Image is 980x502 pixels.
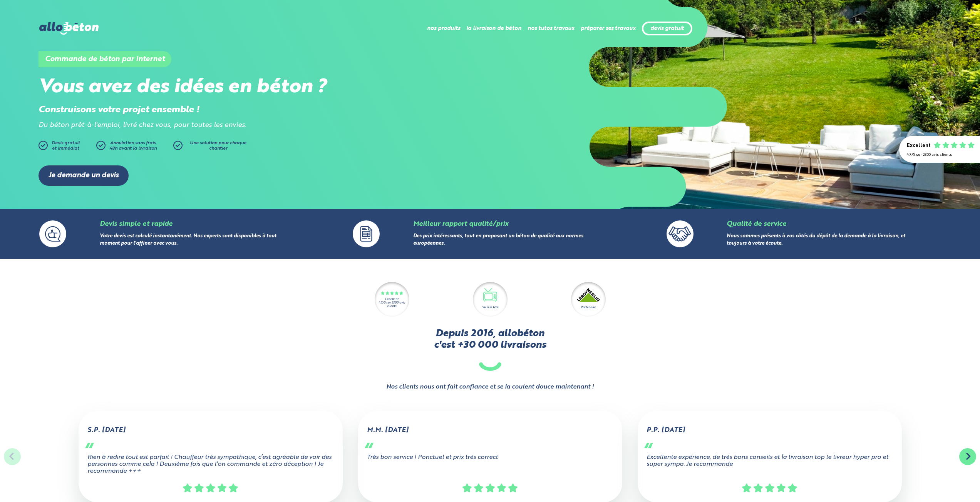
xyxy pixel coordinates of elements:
a: Je demande un devis [39,165,129,186]
div: Partenaire [581,305,596,310]
a: Devis simple et rapide [100,221,173,227]
div: Excellent [385,298,399,301]
div: Excellent [907,143,931,149]
h2: Vous avez des idées en béton ? [39,76,490,99]
img: allobéton [39,22,99,35]
strong: Nos clients nous ont fait confiance et se la coulent douce maintenant ! [386,382,594,392]
li: préparer ses travaux [581,19,636,38]
a: Nous sommes présents à vos côtés du dépôt de la demande à la livraison, et toujours à votre écoute. [727,233,905,246]
div: S.P. [DATE] [87,427,334,434]
div: Vu à la télé [482,305,498,310]
div: M.M. [DATE] [367,427,613,434]
a: Devis gratuitet immédiat [39,141,92,154]
strong: Construisons votre projet ensemble ! [39,105,199,115]
h1: Commande de béton par internet [39,51,171,67]
div: P.P. [DATE] [647,427,893,434]
div: 4.7/5 sur 2300 avis clients [907,153,972,157]
a: Meilleur rapport qualité/prix [413,221,508,227]
span: Devis gratuit et immédiat [52,141,80,151]
h2: Depuis 2016, allobéton c'est +30 000 livraisons [39,328,941,371]
a: Des prix intéressants, tout en proposant un béton de qualité aux normes européennes. [413,233,583,246]
a: Annulation sans frais48h avant la livraison [96,141,173,154]
li: la livraison de béton [466,19,521,38]
i: Du béton prêt-à-l'emploi, livré chez vous, pour toutes les envies. [39,122,246,128]
a: devis gratuit [650,25,684,32]
div: Rien à redire tout est parfait ! Chauffeur très sympathique, c’est agréable de voir des personnes... [87,442,334,475]
span: Annulation sans frais 48h avant la livraison [109,141,157,151]
li: nos tutos travaux [528,19,575,38]
div: Excellente expérience, de très bons conseils et la livraison top le livreur hyper pro et super sy... [647,442,893,468]
a: Qualité de service [727,221,786,227]
div: 4.7/5 sur 2300 avis clients [375,301,409,308]
li: nos produits [427,19,460,38]
div: Très bon service ! Ponctuel et prix très correct [367,442,613,461]
a: Votre devis est calculé instantanément. Nos experts sont disponibles à tout moment pour l'affiner... [100,233,276,246]
a: Une solution pour chaque chantier [173,141,250,154]
span: Une solution pour chaque chantier [190,141,246,151]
